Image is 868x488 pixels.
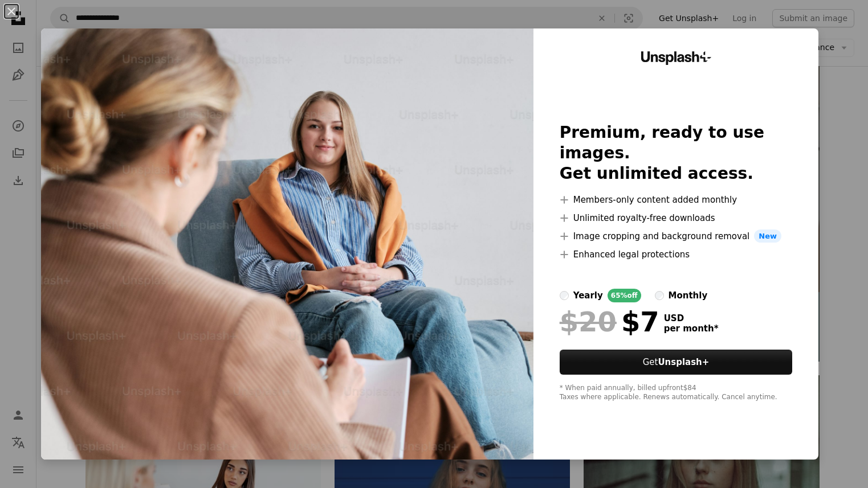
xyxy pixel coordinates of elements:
div: $7 [560,307,659,337]
input: yearly65%off [560,291,569,300]
span: $20 [560,307,617,337]
li: Unlimited royalty-free downloads [560,211,793,225]
strong: Unsplash+ [658,357,709,367]
span: per month * [664,323,719,334]
div: 65% off [608,289,641,302]
li: Enhanced legal protections [560,248,793,261]
h2: Premium, ready to use images. Get unlimited access. [560,122,793,184]
div: * When paid annually, billed upfront $84 Taxes where applicable. Renews automatically. Cancel any... [560,384,793,402]
div: monthly [669,289,708,302]
span: New [754,229,781,243]
li: Members-only content added monthly [560,193,793,207]
button: GetUnsplash+ [560,350,793,375]
input: monthly [655,291,664,300]
div: yearly [573,289,603,302]
li: Image cropping and background removal [560,229,793,243]
span: USD [664,313,719,323]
